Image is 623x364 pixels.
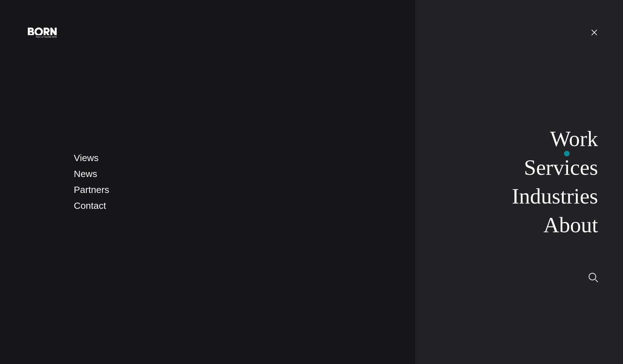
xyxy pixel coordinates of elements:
[74,184,109,195] a: Partners
[74,169,97,179] a: News
[74,153,98,163] a: Views
[512,184,598,208] a: Industries
[587,26,602,39] button: Open
[524,155,598,180] a: Services
[589,273,598,282] img: Search
[543,213,598,237] a: About
[74,200,106,211] a: Contact
[550,127,598,151] a: Work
